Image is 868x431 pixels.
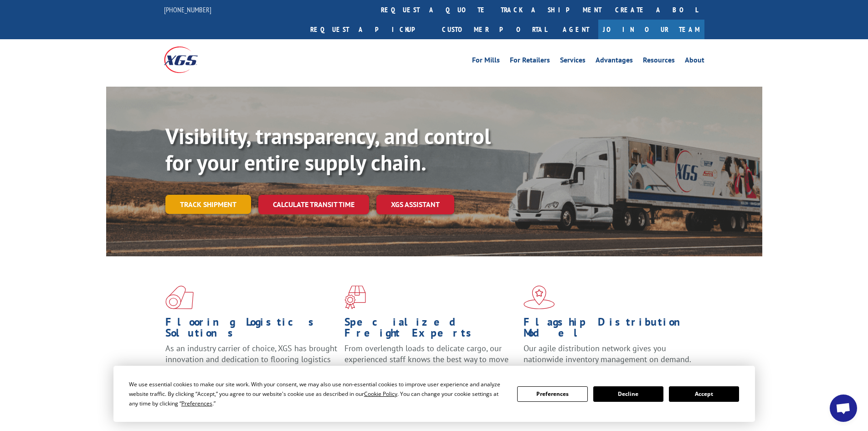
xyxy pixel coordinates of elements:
a: For Retailers [510,57,550,67]
p: From overlength loads to delicate cargo, our experienced staff knows the best way to move your fr... [344,343,517,384]
a: Join Our Team [598,20,704,39]
h1: Flooring Logistics Solutions [165,317,338,343]
a: Agent [554,20,598,39]
h1: Specialized Freight Experts [344,317,517,343]
img: xgs-icon-focused-on-flooring-red [344,286,366,309]
a: [PHONE_NUMBER] [164,5,211,14]
img: xgs-icon-flagship-distribution-model-red [524,286,555,309]
a: Resources [643,57,675,67]
div: We use essential cookies to make our site work. With your consent, we may also use non-essential ... [129,379,506,408]
button: Decline [593,386,663,402]
span: Preferences [181,400,212,407]
span: Our agile distribution network gives you nationwide inventory management on demand. [524,343,691,364]
a: Calculate transit time [258,195,369,214]
a: For Mills [472,57,500,67]
h1: Flagship Distribution Model [524,317,696,343]
a: Customer Portal [435,20,554,39]
a: Advantages [596,57,633,67]
a: Request a pickup [303,20,435,39]
button: Preferences [517,386,587,402]
a: Services [560,57,586,67]
b: Visibility, transparency, and control for your entire supply chain. [165,122,491,177]
a: Track shipment [165,195,251,214]
a: About [685,57,704,67]
button: Accept [669,386,739,402]
span: Cookie Policy [364,390,397,398]
a: XGS ASSISTANT [376,195,454,214]
div: Open chat [830,395,857,422]
span: As an industry carrier of choice, XGS has brought innovation and dedication to flooring logistics... [165,343,337,375]
div: Cookie Consent Prompt [113,366,755,422]
img: xgs-icon-total-supply-chain-intelligence-red [165,286,194,309]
